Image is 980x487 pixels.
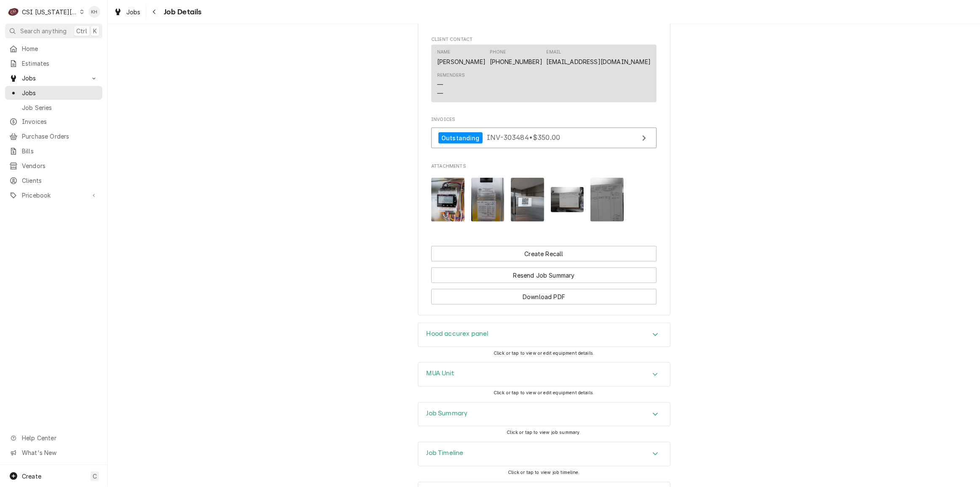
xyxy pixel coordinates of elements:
[22,433,97,442] span: Help Center
[437,72,465,98] div: Reminders
[431,116,657,123] span: Invoices
[490,58,542,65] a: [PHONE_NUMBER]
[5,56,102,70] a: Estimates
[418,442,670,466] div: Accordion Header
[438,132,483,144] div: Outstanding
[507,430,581,435] span: Click or tap to view job summary.
[76,27,87,35] span: Ctrl
[471,178,505,222] img: xj1eYcBeQuaKKD5nWPLd
[431,268,657,283] button: Resend Job Summary
[490,49,506,56] div: Phone
[418,323,670,347] div: Hood accurex panel
[590,178,624,222] img: XAf56jAXTgiJI1p4qifV
[427,330,489,338] h3: Hood accurex panel
[8,6,19,18] div: C
[431,262,657,283] div: Button Group Row
[5,174,102,187] a: Clients
[418,442,670,466] div: Job Timeline
[22,191,85,200] span: Pricebook
[551,187,584,212] img: qbPmpIcRGuv95cS63xEg
[148,5,161,19] button: Navigate back
[494,351,595,356] span: Click or tap to view or edit equipment details.
[431,283,657,305] div: Button Group Row
[5,188,102,202] a: Go to Pricebook
[494,390,595,396] span: Click or tap to view or edit equipment details.
[5,101,102,115] a: Job Series
[511,178,544,222] img: JLqKnkdTRDmVHQAwIufM
[161,6,202,18] span: Job Details
[431,163,657,170] span: Attachments
[126,8,141,16] span: Jobs
[431,45,657,102] div: Contact
[22,44,98,53] span: Home
[418,323,670,347] div: Accordion Header
[110,5,144,19] a: Jobs
[431,36,657,106] div: Client Contact
[490,49,542,66] div: Phone
[547,49,651,66] div: Email
[22,103,98,112] span: Job Series
[487,134,560,142] span: INV-303484 • $350.00
[431,128,657,148] a: View Invoice
[418,363,670,386] button: Accordion Details Expand Trigger
[418,323,670,347] button: Accordion Details Expand Trigger
[5,86,102,100] a: Jobs
[5,71,102,85] a: Go to Jobs
[431,246,657,262] button: Create Recall
[418,402,670,427] div: Job Summary
[437,72,465,79] div: Reminders
[437,57,486,66] div: [PERSON_NAME]
[437,89,443,98] div: —
[431,45,657,106] div: Client Contact List
[93,472,97,481] span: C
[431,178,465,222] img: WDfT1ogSDSsWt6bMyOAV
[431,289,657,305] button: Download PDF
[431,246,657,305] div: Button Group
[427,409,468,417] h3: Job Summary
[5,144,102,158] a: Bills
[427,449,464,457] h3: Job Timeline
[22,74,85,83] span: Jobs
[22,117,98,126] span: Invoices
[22,88,98,97] span: Jobs
[20,27,67,35] span: Search anything
[22,8,77,16] div: CSI [US_STATE][GEOGRAPHIC_DATA]
[418,362,670,387] div: MUA Unit
[22,59,98,68] span: Estimates
[22,132,98,141] span: Purchase Orders
[88,6,100,18] div: Kelsey Hetlage's Avatar
[508,470,579,475] span: Click or tap to view job timeline.
[5,24,102,38] button: Search anythingCtrlK
[431,36,657,43] span: Client Contact
[431,116,657,153] div: Invoices
[547,58,651,65] a: [EMAIL_ADDRESS][DOMAIN_NAME]
[418,403,670,426] div: Accordion Header
[5,159,102,173] a: Vendors
[93,27,97,35] span: K
[437,49,451,56] div: Name
[547,49,561,56] div: Email
[8,6,19,18] div: CSI Kansas City's Avatar
[418,442,670,466] button: Accordion Details Expand Trigger
[431,163,657,229] div: Attachments
[5,42,102,56] a: Home
[22,448,97,457] span: What's New
[22,161,98,170] span: Vendors
[431,246,657,262] div: Button Group Row
[431,171,657,228] span: Attachments
[22,473,41,480] span: Create
[88,6,100,18] div: KH
[437,80,443,89] div: —
[22,176,98,185] span: Clients
[5,129,102,143] a: Purchase Orders
[427,369,454,377] h3: MUA Unit
[418,403,670,426] button: Accordion Details Expand Trigger
[22,147,98,155] span: Bills
[5,115,102,128] a: Invoices
[5,431,102,445] a: Go to Help Center
[437,49,486,66] div: Name
[5,446,102,460] a: Go to What's New
[418,363,670,386] div: Accordion Header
